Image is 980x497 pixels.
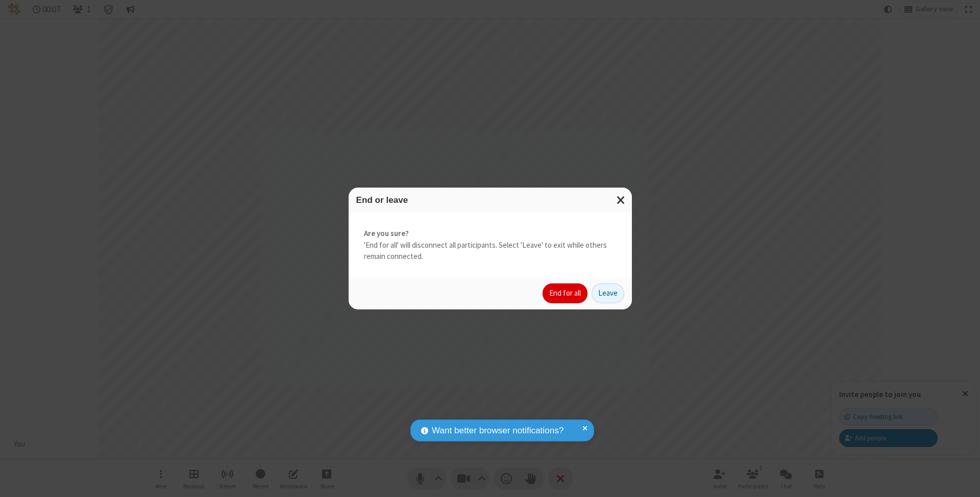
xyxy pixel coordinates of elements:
strong: Are you sure? [364,228,617,240]
div: 'End for all' will disconnect all participants. Select 'Leave' to exit while others remain connec... [349,213,632,278]
span: Want better browser notifications? [432,424,563,437]
button: Leave [592,283,624,304]
button: Close modal [610,188,632,213]
button: End for all [543,283,587,304]
h3: End or leave [356,195,624,205]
